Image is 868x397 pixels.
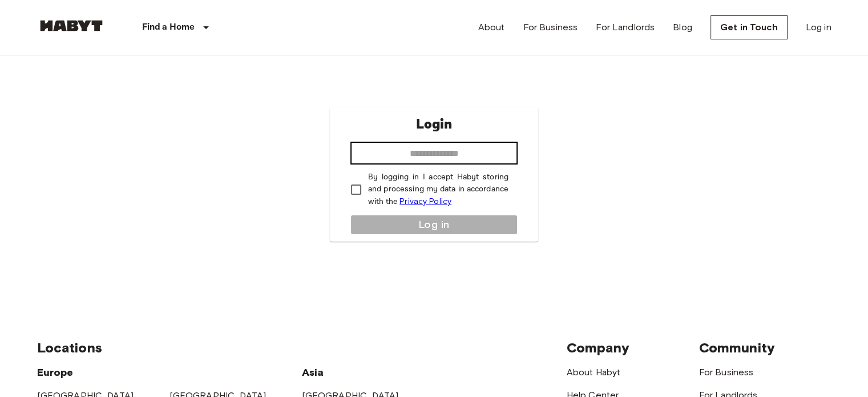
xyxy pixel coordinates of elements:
p: Login [415,114,452,135]
span: Locations [37,339,102,356]
a: Log in [806,21,831,34]
span: Company [567,339,629,356]
a: About Habyt [567,367,621,378]
a: For Business [523,21,578,34]
a: For Business [699,367,754,378]
p: Find a Home [142,21,195,34]
a: About [478,21,505,34]
p: By logging in I accept Habyt storing and processing my data in accordance with the [368,171,508,208]
a: Get in Touch [710,15,788,39]
span: Asia [302,366,324,379]
img: Habyt [37,20,106,31]
span: Europe [37,366,74,379]
a: For Landlords [596,21,655,34]
span: Community [699,339,775,356]
a: Privacy Policy [399,197,451,206]
a: Blog [673,21,692,34]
